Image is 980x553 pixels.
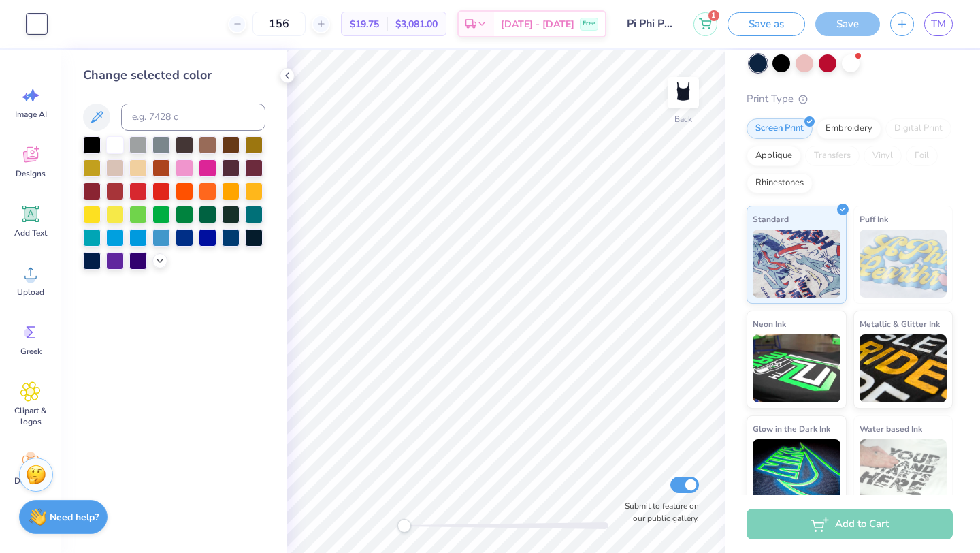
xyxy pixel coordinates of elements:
[617,500,699,524] label: Submit to feature on our public gallery.
[885,118,951,139] div: Digital Print
[860,212,888,226] span: Puff Ink
[83,66,265,84] div: Change selected color
[50,511,99,524] strong: Need help?
[14,475,47,486] span: Decorate
[906,146,938,166] div: Foil
[753,439,840,507] img: Glow in the Dark Ink
[860,422,922,436] span: Water based Ink
[15,109,47,120] span: Image AI
[501,17,574,31] span: [DATE] - [DATE]
[708,10,719,21] span: 1
[860,439,947,507] img: Water based Ink
[747,146,801,166] div: Applique
[121,104,265,131] input: e.g. 7428 c
[14,227,47,238] span: Add Text
[860,230,947,298] img: Puff Ink
[583,19,595,29] span: Free
[747,91,953,107] div: Print Type
[753,317,786,331] span: Neon Ink
[747,118,813,139] div: Screen Print
[864,146,902,166] div: Vinyl
[674,113,692,125] div: Back
[747,173,813,193] div: Rhinestones
[8,405,53,427] span: Clipart & logos
[753,422,830,436] span: Glow in the Dark Ink
[670,79,697,106] img: Back
[753,212,789,226] span: Standard
[860,334,947,402] img: Metallic & Glitter Ink
[753,230,840,298] img: Standard
[17,287,44,298] span: Upload
[617,10,683,37] input: Untitled Design
[728,12,805,36] button: Save as
[20,346,42,357] span: Greek
[395,17,438,31] span: $3,081.00
[805,146,860,166] div: Transfers
[16,168,46,179] span: Designs
[860,317,940,331] span: Metallic & Glitter Ink
[817,118,881,139] div: Embroidery
[397,519,411,533] div: Accessibility label
[753,334,840,402] img: Neon Ink
[350,17,379,31] span: $19.75
[252,12,306,36] input: – –
[931,16,946,32] span: TM
[924,12,953,36] a: TM
[693,12,717,36] button: 1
